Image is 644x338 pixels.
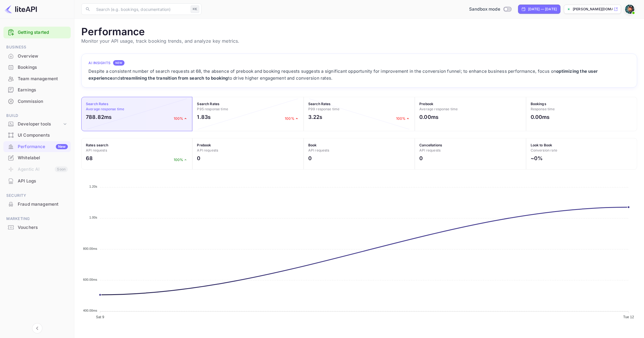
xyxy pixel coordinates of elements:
div: Performance [18,144,68,150]
span: Business [3,44,71,50]
span: P99 response time [308,107,340,111]
h2: 0.00ms [419,113,438,121]
div: Bookings [18,64,68,71]
div: Earnings [3,84,71,96]
p: [PERSON_NAME][DOMAIN_NAME]... [573,7,613,12]
strong: Search Rates [197,102,220,106]
a: Whitelabel [3,152,71,163]
a: Getting started [18,29,68,36]
h2: 1.83s [197,113,211,121]
div: Whitelabel [3,152,71,164]
a: Team management [3,73,71,84]
div: Team management [3,73,71,84]
div: Fraud management [18,201,68,208]
tspan: 600.00ms [83,278,97,281]
h1: Performance [81,25,637,38]
div: New [56,144,68,149]
a: Fraud management [3,199,71,209]
h2: 0 [197,154,200,162]
strong: Book [308,143,317,147]
span: Marketing [3,216,71,222]
tspan: Sat 9 [96,315,104,319]
strong: Look to Book [531,143,552,147]
div: Commission [3,96,71,107]
div: Fraud management [3,199,71,210]
tspan: 1.00s [89,216,97,219]
p: Monitor your API usage, track booking trends, and analyze key metrics. [81,38,637,44]
h2: ~0% [531,154,543,162]
span: Security [3,192,71,199]
span: Average response time [419,107,458,111]
h2: 0 [419,154,423,162]
img: Zach Townsend [625,5,634,14]
div: Commission [18,98,68,105]
strong: Search Rates [86,102,108,106]
div: Click to change the date range period [518,5,560,14]
h4: AI Insights [88,60,111,66]
span: Sandbox mode [469,6,500,13]
div: NEW [113,60,125,66]
tspan: 400.00ms [83,309,97,312]
button: Collapse navigation [32,323,42,333]
p: 100% [396,116,410,121]
p: 100% [285,116,299,121]
div: Whitelabel [18,155,68,161]
div: API Logs [3,176,71,187]
div: [DATE] — [DATE] [528,7,557,12]
span: API requests [197,148,218,152]
span: Response time [531,107,555,111]
div: UI Components [18,132,68,139]
div: Developer tools [3,119,71,129]
div: Team management [18,76,68,82]
span: P95 response time [197,107,228,111]
strong: Bookings [531,102,546,106]
div: PerformanceNew [3,141,71,152]
div: Bookings [3,62,71,73]
a: PerformanceNew [3,141,71,152]
a: Bookings [3,62,71,72]
h2: 3.22s [308,113,323,121]
span: Conversion rate [531,148,557,152]
div: ⌘K [191,5,199,13]
div: UI Components [3,130,71,141]
span: Average response time [86,107,124,111]
div: Getting started [3,27,71,38]
a: Earnings [3,84,71,95]
p: 100% [174,116,188,121]
strong: Rates search [86,143,108,147]
span: API requests [308,148,329,152]
p: 100% [174,157,188,162]
a: API Logs [3,176,71,186]
strong: streamlining the transition from search to booking [120,75,228,81]
div: Overview [3,51,71,62]
span: API requests [419,148,440,152]
div: Vouchers [18,224,68,231]
strong: Search Rates [308,102,331,106]
input: Search (e.g. bookings, documentation) [93,3,188,15]
a: Overview [3,51,71,61]
strong: Prebook [197,143,211,147]
h2: 0 [308,154,312,162]
tspan: Tue 12 [623,315,634,319]
div: Developer tools [18,121,62,127]
a: Vouchers [3,222,71,233]
span: Build [3,113,71,119]
a: UI Components [3,130,71,140]
div: Earnings [18,87,68,93]
a: Commission [3,96,71,107]
div: Vouchers [3,222,71,233]
div: Switch to Production mode [467,6,513,13]
img: LiteAPI logo [5,5,37,14]
h2: 68 [86,154,93,162]
h2: 788.82ms [86,113,112,121]
div: Overview [18,53,68,60]
div: Despite a consistent number of search requests at 68, the absence of prebook and booking requests... [88,68,630,82]
strong: Cancellations [419,143,442,147]
span: API requests [86,148,107,152]
h2: 0.00ms [531,113,550,121]
div: API Logs [18,178,68,184]
tspan: 1.20s [89,185,97,188]
strong: Prebook [419,102,433,106]
tspan: 800.00ms [83,247,97,250]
